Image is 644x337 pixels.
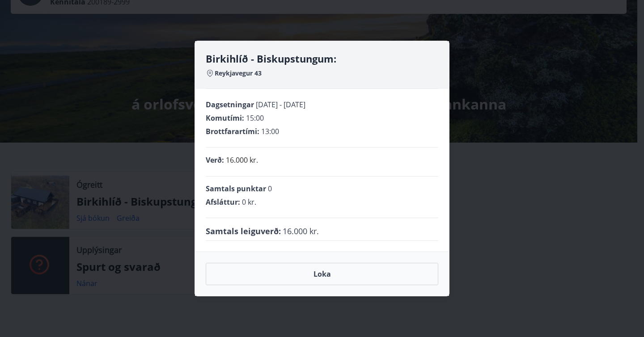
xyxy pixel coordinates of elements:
[206,113,244,123] span: Komutími :
[268,184,272,194] span: 0
[206,197,240,207] span: Afsláttur :
[206,225,281,237] span: Samtals leiguverð :
[206,126,259,136] span: Brottfarartími :
[206,100,254,110] span: Dagsetningar
[256,100,305,110] span: [DATE] - [DATE]
[242,197,256,207] span: 0 kr.
[246,113,264,123] span: 15:00
[261,126,279,136] span: 13:00
[283,225,319,237] span: 16.000 kr.
[206,184,266,194] span: Samtals punktar
[215,69,262,78] span: Reykjavegur 43
[206,155,224,165] span: Verð :
[226,155,258,165] p: 16.000 kr.
[206,52,438,65] h4: Birkihlíð - Biskupstungum:
[206,263,438,285] button: Loka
